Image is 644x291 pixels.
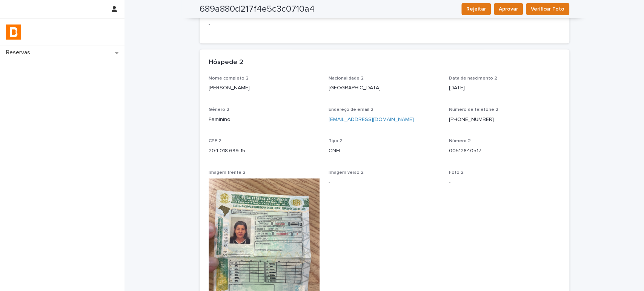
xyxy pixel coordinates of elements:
[449,139,471,143] span: Número 2
[449,107,498,112] span: Número de telefone 2
[209,170,246,175] span: Imagem frente 2
[329,76,364,81] span: Nacionalidade 2
[461,3,491,15] button: Rejeitar
[449,147,560,155] p: 00512840517
[209,139,221,143] span: CPF 2
[200,4,315,15] h2: 689a880d217f4e5c3c0710a4
[209,107,229,112] span: Gênero 2
[329,178,440,186] p: -
[209,147,320,155] p: 204.018.689-15
[449,76,497,81] span: Data de nascimento 2
[449,84,560,92] p: [DATE]
[209,116,320,124] p: Feminino
[209,76,249,81] span: Nome completo 2
[494,3,523,15] button: Aprovar
[329,147,440,155] p: CNH
[329,117,414,122] a: [EMAIL_ADDRESS][DOMAIN_NAME]
[531,5,564,13] span: Verificar Foto
[3,49,36,56] p: Reservas
[449,170,464,175] span: Foto 2
[466,5,486,13] span: Rejeitar
[449,178,560,186] p: -
[526,3,569,15] button: Verificar Foto
[209,84,320,92] p: [PERSON_NAME]
[499,5,518,13] span: Aprovar
[209,58,243,67] h2: Hóspede 2
[329,107,373,112] span: Endereço de email 2
[329,84,440,92] p: [GEOGRAPHIC_DATA]
[329,139,343,143] span: Tipo 2
[329,170,364,175] span: Imagem verso 2
[6,25,21,40] img: zVaNuJHRTjyIjT5M9Xd5
[209,21,320,29] p: -
[449,117,494,122] a: [PHONE_NUMBER]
